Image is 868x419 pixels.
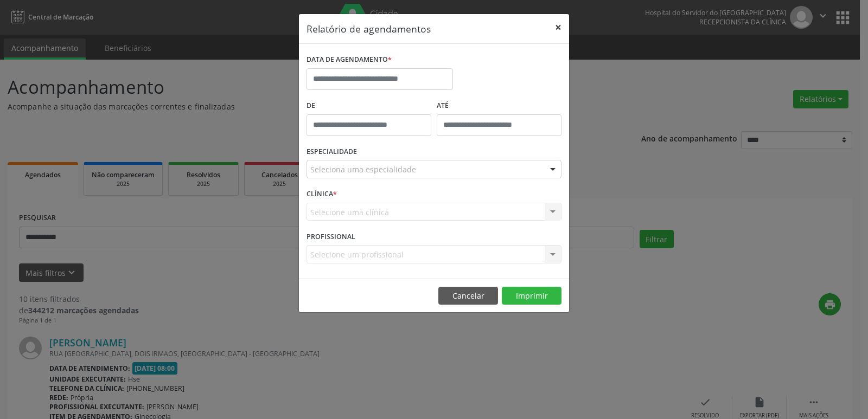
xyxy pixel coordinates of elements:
label: De [307,98,431,114]
label: CLÍNICA [307,186,337,203]
label: ATÉ [437,98,561,114]
span: Seleciona uma especialidade [310,164,416,175]
h5: Relatório de agendamentos [307,22,431,36]
button: Cancelar [438,287,498,305]
button: Imprimir [502,287,561,305]
button: Close [547,14,569,41]
label: DATA DE AGENDAMENTO [307,51,392,68]
label: ESPECIALIDADE [307,144,357,160]
label: PROFISSIONAL [307,228,355,245]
